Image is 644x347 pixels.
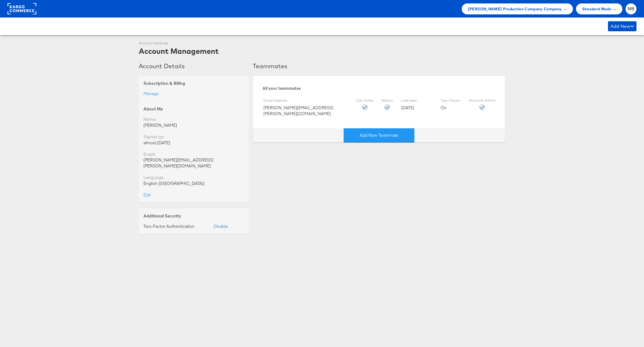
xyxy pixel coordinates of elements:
div: [PERSON_NAME][EMAIL_ADDRESS][PERSON_NAME][DOMAIN_NAME] [143,157,244,169]
div: About Me [143,106,244,112]
label: Status [382,98,393,103]
button: Disable [214,223,228,229]
div: [PERSON_NAME] [143,122,244,128]
label: Last seen [401,98,433,103]
span: [PERSON_NAME] Production Company Company [468,6,562,12]
div: English ([GEOGRAPHIC_DATA]) [143,181,244,186]
div: Add New Teammate [344,128,414,142]
div: Additional Security [143,213,244,219]
div: almost [DATE] [143,140,244,146]
label: Language: [143,175,164,181]
div: Account Settings [139,41,219,46]
div: [PERSON_NAME][EMAIL_ADDRESS][PERSON_NAME][DOMAIN_NAME] [263,98,348,116]
div: Add New [608,21,636,31]
label: Name: [143,116,156,122]
div: All your teammates [262,85,496,91]
label: Account Admin [469,98,496,103]
span: MB [628,7,635,11]
div: Account Management [139,46,219,56]
a: Manage [143,91,159,96]
label: Signed up: [143,134,164,140]
h3: Teammates [253,62,505,70]
label: Email address [263,98,348,103]
div: [DATE] [401,98,433,110]
div: On [441,98,461,110]
label: Can invite [356,98,373,103]
span: Standard Mode [582,6,611,12]
h3: Account Details [139,62,249,70]
label: Two-Factor [441,98,461,103]
label: Email: [143,151,155,157]
div: Two-Factor Authentication [143,223,198,229]
a: Edit [143,192,151,198]
div: Subscription & Billing [143,80,244,86]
